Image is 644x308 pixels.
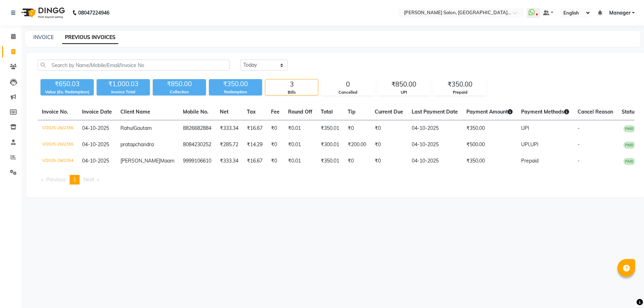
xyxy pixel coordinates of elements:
[97,79,150,89] div: ₹1,000.03
[243,137,267,153] td: ₹14.29
[220,109,228,115] span: Net
[267,120,284,137] td: ₹0
[120,158,160,164] span: [PERSON_NAME]
[83,176,94,183] span: Next
[73,176,76,183] span: 1
[284,153,316,169] td: ₹0.01
[134,125,152,131] span: Gautam
[316,120,343,137] td: ₹350.01
[38,137,78,153] td: V/2025-26/2355
[622,109,637,115] span: Status
[578,141,580,148] span: -
[38,153,78,169] td: V/2025-26/2354
[18,3,67,23] img: logo
[370,120,407,137] td: ₹0
[216,137,243,153] td: ₹285.72
[135,141,154,148] span: chandra
[38,120,78,137] td: V/2025-26/2356
[407,120,462,137] td: 04-10-2025
[179,137,216,153] td: 8084230252
[209,89,262,95] div: Redemption
[348,109,356,115] span: Tip
[521,109,569,115] span: Payment Methods
[62,31,118,44] a: PREVIOUS INVOICES
[462,137,517,153] td: ₹500.00
[78,3,109,23] b: 08047224946
[247,109,256,115] span: Tax
[216,120,243,137] td: ₹333.34
[578,158,580,164] span: -
[284,137,316,153] td: ₹0.01
[40,79,94,89] div: ₹650.03
[38,60,229,71] input: Search by Name/Mobile/Email/Invoice No
[343,120,370,137] td: ₹0
[578,109,613,115] span: Cancel Reason
[153,89,206,95] div: Collection
[243,153,267,169] td: ₹16.67
[407,153,462,169] td: 04-10-2025
[46,176,66,183] span: Previous
[271,109,280,115] span: Fee
[82,141,109,148] span: 04-10-2025
[120,141,135,148] span: pratap
[243,120,267,137] td: ₹16.67
[343,153,370,169] td: ₹0
[267,137,284,153] td: ₹0
[40,89,94,95] div: Value (Ex. Redemption)
[462,153,517,169] td: ₹350.00
[407,137,462,153] td: 04-10-2025
[265,89,318,95] div: Bills
[153,79,206,89] div: ₹850.00
[466,109,513,115] span: Payment Amount
[33,34,54,40] a: INVOICE
[521,141,530,148] span: UPI,
[42,109,68,115] span: Invoice No.
[179,120,216,137] td: 8826682884
[97,89,150,95] div: Invoice Total
[82,158,109,164] span: 04-10-2025
[378,79,430,89] div: ₹850.00
[265,79,318,89] div: 3
[343,137,370,153] td: ₹200.00
[521,125,529,131] span: UPI
[578,125,580,131] span: -
[614,280,637,301] iframe: chat widget
[120,109,150,115] span: Client Name
[321,109,333,115] span: Total
[38,175,634,185] nav: Pagination
[462,120,517,137] td: ₹350.00
[284,120,316,137] td: ₹0.01
[623,158,635,165] span: PAID
[82,109,112,115] span: Invoice Date
[623,142,635,149] span: PAID
[623,125,635,132] span: PAID
[521,158,539,164] span: Prepaid
[370,137,407,153] td: ₹0
[216,153,243,169] td: ₹333.34
[412,109,458,115] span: Last Payment Date
[316,153,343,169] td: ₹350.01
[370,153,407,169] td: ₹0
[434,79,486,89] div: ₹350.00
[321,79,374,89] div: 0
[321,89,374,95] div: Cancelled
[434,89,486,95] div: Prepaid
[183,109,209,115] span: Mobile No.
[209,79,262,89] div: ₹350.00
[160,158,174,164] span: Maam
[375,109,403,115] span: Current Due
[288,109,312,115] span: Round Off
[378,89,430,95] div: UPI
[82,125,109,131] span: 04-10-2025
[609,9,631,17] span: Manager
[179,153,216,169] td: 9999106610
[120,125,134,131] span: Rahul
[530,141,539,148] span: UPI
[316,137,343,153] td: ₹300.01
[267,153,284,169] td: ₹0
